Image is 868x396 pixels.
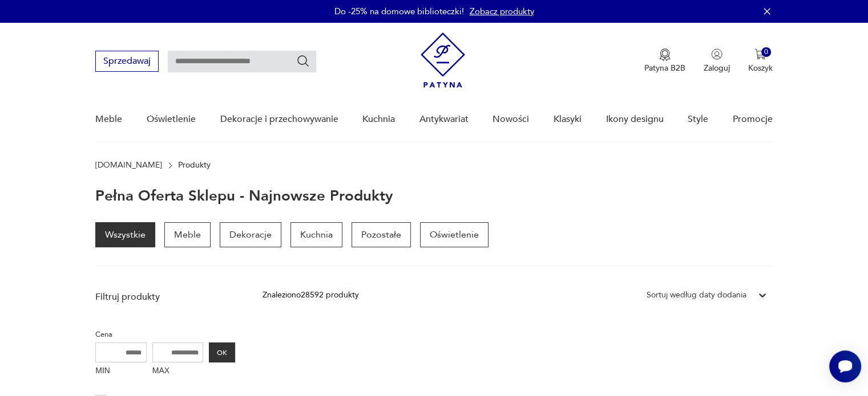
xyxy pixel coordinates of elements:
p: Patyna B2B [644,63,685,74]
img: Patyna - sklep z meblami i dekoracjami vintage [421,32,465,88]
a: Dekoracje [220,222,281,247]
button: 0Koszyk [748,48,773,74]
a: Meble [164,222,211,247]
iframe: Smartsupp widget button [829,350,861,382]
a: Wszystkie [95,222,155,247]
a: Dekoracje i przechowywanie [220,97,338,141]
a: Antykwariat [419,97,469,141]
a: [DOMAIN_NAME] [95,161,162,170]
button: Szukaj [296,54,310,68]
a: Kuchnia [362,97,395,141]
label: MAX [152,362,204,381]
button: Patyna B2B [644,48,685,74]
a: Ikona medaluPatyna B2B [644,48,685,74]
p: Do -25% na domowe biblioteczki! [334,6,464,17]
p: Koszyk [748,63,773,74]
a: Meble [95,97,122,141]
a: Pozostałe [352,222,411,247]
label: MIN [95,362,147,381]
img: Ikona koszyka [754,48,766,60]
h1: Pełna oferta sklepu - najnowsze produkty [95,188,393,204]
p: Produkty [178,161,211,170]
img: Ikonka użytkownika [711,48,722,60]
button: OK [209,342,235,362]
p: Zaloguj [704,63,730,74]
a: Zobacz produkty [470,6,534,17]
a: Style [688,97,708,141]
a: Kuchnia [290,222,342,247]
div: 0 [761,47,771,57]
button: Sprzedawaj [95,51,159,72]
div: Znaleziono 28592 produkty [263,289,359,301]
a: Oświetlenie [420,222,488,247]
a: Klasyki [554,97,582,141]
button: Zaloguj [704,48,730,74]
a: Nowości [492,97,529,141]
a: Ikony designu [605,97,663,141]
p: Cena [95,328,235,341]
div: Sortuj według daty dodania [647,289,746,301]
a: Sprzedawaj [95,58,159,66]
p: Filtruj produkty [95,291,235,303]
img: Ikona medalu [659,48,671,61]
a: Oświetlenie [147,97,196,141]
a: Promocje [733,97,773,141]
